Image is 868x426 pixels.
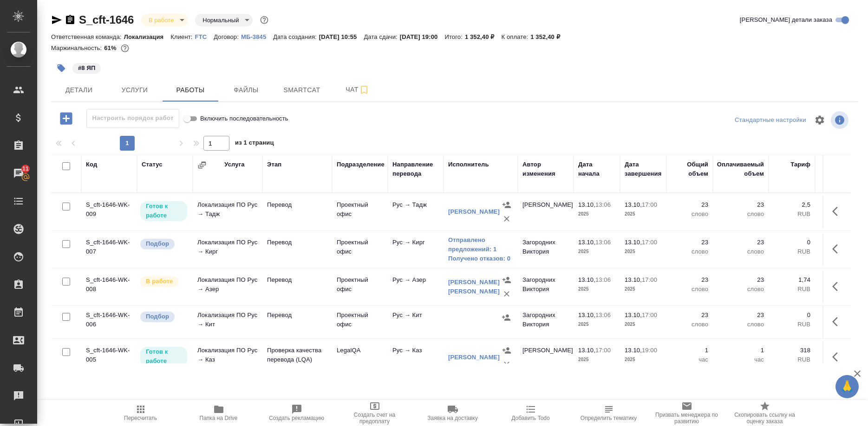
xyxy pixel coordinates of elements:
button: Назначить [500,273,514,287]
p: RUB [773,355,810,364]
button: Удалить [500,357,514,371]
a: S_cft-1646 [79,13,134,26]
p: 13:06 [595,239,611,246]
div: Тариф [790,160,810,169]
p: 19:00 [642,347,657,354]
span: из 1 страниц [235,137,274,151]
button: Удалить [500,287,514,301]
span: 🙏 [839,377,855,396]
td: Рус → Кирг [388,233,444,266]
span: Работы [168,84,213,96]
span: Настроить таблицу [809,109,831,131]
td: Проектный офис [332,306,388,338]
p: 2025 [625,320,662,329]
button: 433.92 RUB; [119,42,131,54]
p: 23 [718,200,764,210]
button: Назначить [500,343,514,357]
p: 13.10, [625,347,642,354]
button: Здесь прячутся важные кнопки [827,200,849,223]
p: 2025 [578,355,615,364]
p: RUB [820,210,861,219]
p: 17:00 [595,347,611,354]
p: 40,02 [820,275,861,285]
div: Статус [142,160,163,169]
td: Рус → Азер [388,271,444,303]
button: В работе [146,16,176,24]
p: час [671,355,708,364]
td: S_cft-1646-WK-005 [81,341,137,374]
p: слово [718,210,764,219]
button: Удалить [500,212,514,226]
p: слово [671,247,708,256]
p: 2,5 [773,200,810,210]
div: Этап [267,160,281,169]
div: Общий объем [671,160,708,178]
span: 11 [17,164,34,173]
span: Включить последовательность [200,114,288,123]
p: 2025 [625,285,662,294]
td: Проектный офис [332,271,388,303]
a: 11 [2,162,35,185]
div: Оплачиваемый объем [717,160,764,178]
td: Загородних Виктория [518,271,574,303]
p: 13.10, [625,201,642,208]
p: Итого: [444,33,464,40]
svg: Подписаться [359,84,370,95]
p: 0 [773,238,810,247]
span: Услуги [112,84,157,96]
td: [PERSON_NAME] [518,341,574,374]
p: слово [718,247,764,256]
p: 17:00 [642,276,657,283]
td: Загородних Виктория [518,306,574,338]
p: 2025 [625,355,662,364]
p: 13.10, [625,276,642,283]
button: Здесь прячутся важные кнопки [827,311,849,333]
p: FTC [195,33,214,40]
p: 23 [671,200,708,210]
p: 0 [820,311,861,320]
p: 17:00 [642,201,657,208]
td: S_cft-1646-WK-008 [81,271,137,303]
div: Исполнитель [448,160,489,169]
div: Автор изменения [522,160,569,178]
p: 318 [773,346,810,355]
td: Проектный офис [332,196,388,228]
div: Исполнитель выполняет работу [139,275,188,288]
p: В работе [146,277,173,286]
p: слово [671,320,708,329]
a: [PERSON_NAME] [PERSON_NAME] [448,279,500,295]
p: слово [671,285,708,294]
a: [PERSON_NAME] [448,354,500,361]
p: Перевод [267,238,327,247]
p: Договор: [214,33,241,40]
p: 23 [718,311,764,320]
p: 61% [104,45,118,51]
p: #8 ЯП [78,64,95,73]
td: S_cft-1646-WK-006 [81,306,137,338]
td: LegalQA [332,341,388,374]
div: В работе [195,14,253,26]
div: Исполнитель может приступить к работе [139,346,188,368]
span: [PERSON_NAME] детали заказа [740,15,832,25]
p: 17:00 [642,312,657,318]
p: 57,5 [820,200,861,210]
button: Назначить [500,198,514,212]
p: Перевод [267,275,327,285]
p: 1,74 [773,275,810,285]
p: К оплате: [501,33,530,40]
button: Скопировать ссылку для ЯМессенджера [51,14,62,25]
p: 13.10, [578,312,595,318]
p: 2025 [578,247,615,256]
p: 13.10, [625,239,642,246]
p: 23 [671,238,708,247]
span: Посмотреть информацию [831,111,850,129]
div: Направление перевода [392,160,439,178]
td: Локализация ПО Рус → Кит [193,306,262,338]
p: 13:06 [595,201,611,208]
a: Отправлено предложений: 1 [448,235,513,254]
div: Дата начала [578,160,615,178]
div: split button [732,113,809,127]
p: [DATE] 19:00 [400,33,445,40]
p: час [718,355,764,364]
p: [DATE] 10:55 [319,33,364,40]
